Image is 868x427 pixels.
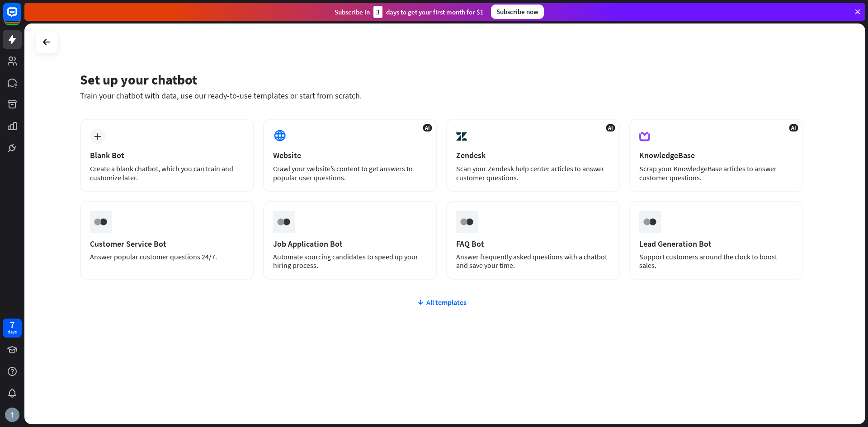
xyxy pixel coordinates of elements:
[90,253,244,261] div: Answer popular customer questions 24/7.
[92,213,109,230] img: ceee058c6cabd4f577f8.gif
[3,319,22,338] a: 7 days
[456,150,610,160] div: Zendesk
[273,253,427,270] div: Automate sourcing candidates to speed up your hiring process.
[80,90,803,101] div: Train your chatbot with data, use our ready-to-use templates or start from scratch.
[373,6,382,18] div: 3
[491,5,544,19] div: Subscribe now
[423,124,432,131] span: AI
[273,164,427,182] div: Crawl your website’s content to get answers to popular user questions.
[639,239,793,249] div: Lead Generation Bot
[458,213,475,230] img: ceee058c6cabd4f577f8.gif
[641,213,658,230] img: ceee058c6cabd4f577f8.gif
[94,133,101,140] i: plus
[456,164,610,182] div: Scan your Zendesk help center articles to answer customer questions.
[456,239,610,249] div: FAQ Bot
[90,164,244,182] div: Create a blank chatbot, which you can train and customize later.
[275,213,292,230] img: ceee058c6cabd4f577f8.gif
[80,298,803,307] div: All templates
[90,239,244,249] div: Customer Service Bot
[789,124,798,131] span: AI
[90,150,244,160] div: Blank Bot
[606,124,615,131] span: AI
[335,6,484,18] div: Subscribe in days to get your first month for $1
[456,253,610,270] div: Answer frequently asked questions with a chatbot and save your time.
[80,71,803,88] div: Set up your chatbot
[273,150,427,160] div: Website
[273,239,427,249] div: Job Application Bot
[639,253,793,270] div: Support customers around the clock to boost sales.
[10,321,14,329] div: 7
[639,150,793,160] div: KnowledgeBase
[639,164,793,182] div: Scrap your KnowledgeBase articles to answer customer questions.
[8,329,17,335] div: days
